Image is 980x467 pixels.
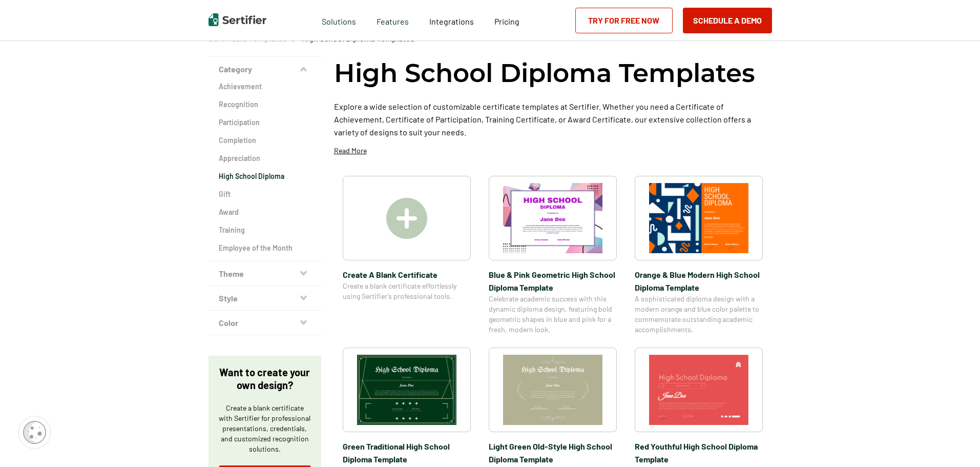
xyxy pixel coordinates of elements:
[334,146,367,156] p: Read More
[494,16,519,26] span: Pricing
[649,183,748,253] img: Orange & Blue Modern High School Diploma Template
[208,311,321,335] button: Color
[219,366,311,392] p: Want to create your own design?
[219,171,311,181] a: High School Diploma
[489,440,617,465] span: Light Green Old-Style High School Diploma Template
[386,198,427,239] img: Create A Blank Certificate
[208,286,321,311] button: Style
[343,440,471,465] span: Green Traditional High School Diploma Template
[357,355,456,425] img: Green Traditional High School Diploma Template
[503,183,602,253] img: Blue & Pink Geometric High School Diploma Template
[429,16,474,26] span: Integrations
[219,117,311,128] a: Participation
[377,14,409,27] span: Features
[219,225,311,235] a: Training
[219,153,311,164] a: Appreciation
[635,440,763,465] span: Red Youthful High School Diploma Template
[334,100,772,138] p: Explore a wide selection of customizable certificate templates at Sertifier. Whether you need a C...
[649,355,748,425] img: Red Youthful High School Diploma Template
[635,176,763,335] a: Orange & Blue Modern High School Diploma TemplateOrange & Blue Modern High School Diploma Templat...
[494,14,519,27] a: Pricing
[503,355,602,425] img: Light Green Old-Style High School Diploma Template
[219,403,311,454] p: Create a blank certificate with Sertifier for professional presentations, credentials, and custom...
[208,261,321,286] button: Theme
[489,176,617,335] a: Blue & Pink Geometric High School Diploma TemplateBlue & Pink Geometric High School Diploma Templ...
[489,268,617,294] span: Blue & Pink Geometric High School Diploma Template
[219,243,311,253] a: Employee of the Month
[219,82,311,92] a: Achievement
[23,421,46,444] img: Cookie Popup Icon
[683,8,772,33] button: Schedule a Demo
[219,207,311,217] a: Award
[208,82,321,261] div: Category
[429,14,474,27] a: Integrations
[929,418,980,467] iframe: Chat Widget
[208,57,321,82] button: Category
[489,294,617,335] span: Celebrate academic success with this dynamic diploma design, featuring bold geometric shapes in b...
[219,99,311,110] a: Recognition
[575,8,673,33] a: Try for Free Now
[208,13,266,26] img: Sertifier | Digital Credentialing Platform
[322,14,356,27] span: Solutions
[343,268,471,281] span: Create A Blank Certificate
[635,268,763,294] span: Orange & Blue Modern High School Diploma Template
[343,281,471,301] span: Create a blank certificate effortlessly using Sertifier’s professional tools.
[334,56,755,90] h1: High School Diploma Templates
[219,189,311,199] a: Gift
[219,135,311,146] a: Completion
[635,294,763,335] span: A sophisticated diploma design with a modern orange and blue color palette to commemorate outstan...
